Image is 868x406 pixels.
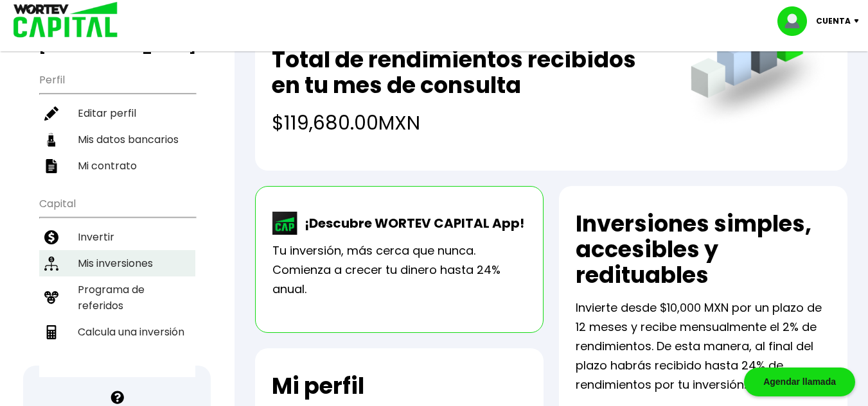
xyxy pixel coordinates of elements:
[44,291,58,305] img: recomiendanos-icon.9b8e9327.svg
[39,224,195,250] a: Invertir
[39,23,195,55] h3: Buen día,
[576,298,831,394] p: Invierte desde $10,000 MXN por un plazo de 12 meses y recibe mensualmente el 2% de rendimientos. ...
[272,241,526,299] p: Tu inversión, más cerca que nunca. Comienza a crecer tu dinero hasta 24% anual.
[39,276,195,319] a: Programa de referidos
[816,12,851,31] p: Cuenta
[39,319,195,345] a: Calcula una inversión
[44,106,58,121] img: editar-icon.952d3147.svg
[272,212,298,235] img: wortev-capital-app-icon
[44,325,58,339] img: calculadora-icon.17d418c4.svg
[298,214,524,233] p: ¡Descubre WORTEV CAPITAL App!
[744,368,855,396] div: Agendar llamada
[39,250,195,276] a: Mis inversiones
[272,108,665,137] h4: $119,680.00 MXN
[44,159,58,173] img: contrato-icon.f2db500c.svg
[576,211,831,288] h2: Inversiones simples, accesibles y redituables
[39,126,195,153] a: Mis datos bancarios
[777,6,816,36] img: profile-image
[44,230,58,244] img: invertir-icon.b3b967d7.svg
[272,373,364,399] h2: Mi perfil
[44,257,58,271] img: inversiones-icon.6695dc30.svg
[39,65,195,179] ul: Perfil
[39,189,195,377] ul: Capital
[44,133,58,147] img: datos-icon.10cf9172.svg
[272,47,665,98] h2: Total de rendimientos recibidos en tu mes de consulta
[851,19,868,23] img: icon-down
[39,100,195,126] a: Editar perfil
[39,153,195,179] a: Mi contrato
